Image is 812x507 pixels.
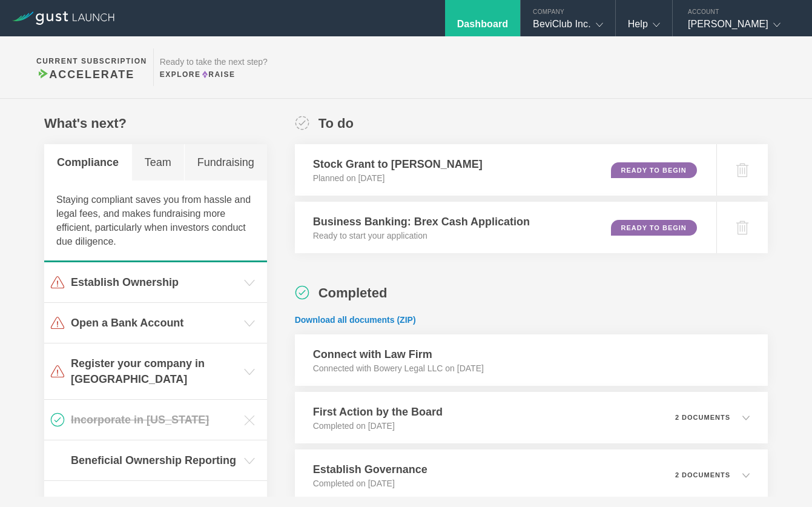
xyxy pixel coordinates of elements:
[319,114,354,132] h2: To do
[160,58,268,66] h3: Ready to take the next step?
[313,346,484,362] h3: Connect with Law Firm
[36,68,134,81] span: Accelerate
[628,18,660,36] div: Help
[313,477,427,489] p: Completed on [DATE]
[295,144,716,196] div: Stock Grant to [PERSON_NAME]Planned on [DATE]Ready to Begin
[153,48,274,86] div: Ready to take the next step?ExploreRaise
[295,202,716,253] div: Business Banking: Brex Cash ApplicationReady to start your applicationReady to Begin
[611,162,697,178] div: Ready to Begin
[201,70,236,79] span: Raise
[71,356,238,387] h3: Register your company in [GEOGRAPHIC_DATA]
[44,144,132,181] div: Compliance
[313,462,427,477] h3: Establish Governance
[71,274,238,290] h3: Establish Ownership
[160,69,268,80] div: Explore
[313,362,484,374] p: Connected with Bowery Legal LLC on [DATE]
[533,18,603,36] div: BeviClub Inc.
[457,18,508,36] div: Dashboard
[295,315,416,325] a: Download all documents (ZIP)
[675,414,730,421] p: 2 documents
[44,181,267,262] div: Staying compliant saves you from hassle and legal fees, and makes fundraising more efficient, par...
[313,420,443,432] p: Completed on [DATE]
[185,144,267,181] div: Fundraising
[36,58,147,65] h2: Current Subscription
[675,472,730,479] p: 2 documents
[319,284,388,302] h2: Completed
[71,412,238,428] h3: Incorporate in [US_STATE]
[132,144,185,181] div: Team
[313,214,530,230] h3: Business Banking: Brex Cash Application
[688,18,791,36] div: [PERSON_NAME]
[313,230,530,242] p: Ready to start your application
[71,452,238,468] h3: Beneficial Ownership Reporting
[313,156,483,172] h3: Stock Grant to [PERSON_NAME]
[313,404,443,420] h3: First Action by the Board
[71,315,238,331] h3: Open a Bank Account
[313,172,483,184] p: Planned on [DATE]
[611,220,697,236] div: Ready to Begin
[44,114,127,132] h2: What's next?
